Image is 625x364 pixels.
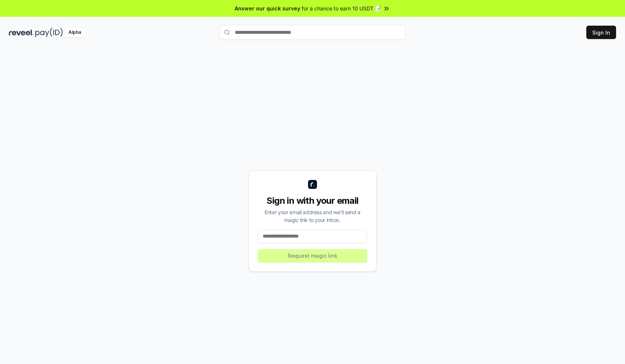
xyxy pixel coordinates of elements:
[35,28,63,37] img: pay_id
[302,4,381,12] span: for a chance to earn 10 USDT 📝
[9,28,34,37] img: reveel_dark
[258,195,367,207] div: Sign in with your email
[586,26,616,39] button: Sign In
[235,4,300,12] span: Answer our quick survey
[64,28,85,37] div: Alpha
[308,180,317,189] img: logo_small
[258,208,367,224] div: Enter your email address and we’ll send a magic link to your inbox.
